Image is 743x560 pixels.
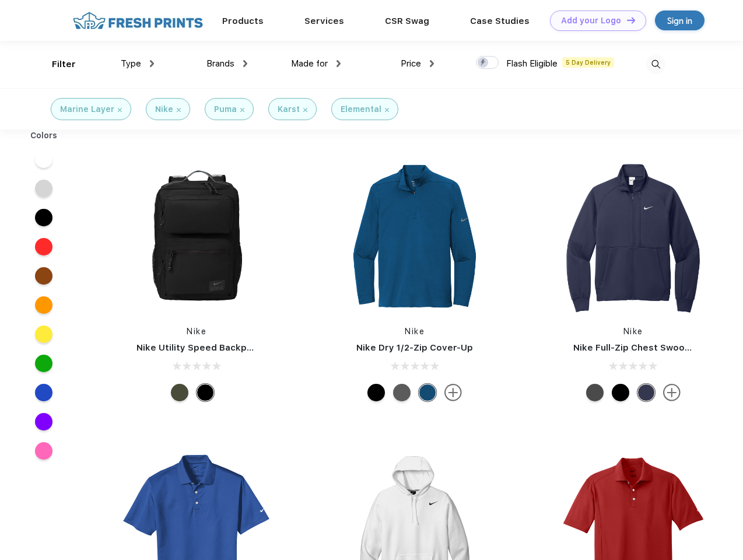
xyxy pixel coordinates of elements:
img: func=resize&h=266 [337,159,492,314]
span: Flash Eligible [506,58,558,69]
img: func=resize&h=266 [119,159,274,314]
div: Marine Layer [60,103,114,116]
span: 5 Day Delivery [562,57,614,68]
img: filter_cancel.svg [118,108,122,112]
span: Type [121,58,141,69]
img: filter_cancel.svg [177,108,181,112]
img: filter_cancel.svg [385,108,389,112]
img: dropdown.png [243,60,247,67]
img: desktop_search.svg [646,55,665,74]
a: Nike Dry 1/2-Zip Cover-Up [356,342,473,353]
div: Black Heather [393,384,411,401]
div: Puma [214,103,237,116]
span: Brands [206,58,234,69]
div: Elemental [341,103,381,116]
img: more.svg [444,384,462,401]
a: Sign in [655,10,705,30]
a: Services [304,16,344,26]
div: Black [197,384,214,401]
div: Add your Logo [561,16,621,26]
div: Midnight Navy [637,384,655,401]
span: Made for [291,58,328,69]
div: Anthracite [586,384,604,401]
div: Cargo Khaki [171,384,188,401]
a: Nike Utility Speed Backpack [136,342,262,353]
a: Nike [187,327,206,336]
div: Filter [52,58,76,71]
img: func=resize&h=266 [556,159,711,314]
span: Price [401,58,421,69]
a: Products [222,16,264,26]
div: Karst [278,103,300,116]
div: Gym Blue [419,384,436,401]
a: CSR Swag [385,16,429,26]
img: dropdown.png [150,60,154,67]
a: Nike Full-Zip Chest Swoosh Jacket [573,342,728,353]
img: DT [627,17,635,23]
a: Nike [623,327,643,336]
div: Black [612,384,629,401]
a: Nike [405,327,425,336]
div: Colors [22,129,66,142]
img: fo%20logo%202.webp [69,10,206,31]
img: dropdown.png [430,60,434,67]
img: dropdown.png [337,60,341,67]
img: more.svg [663,384,681,401]
img: filter_cancel.svg [303,108,307,112]
div: Sign in [667,14,692,27]
div: Nike [155,103,173,116]
div: Black [367,384,385,401]
img: filter_cancel.svg [240,108,244,112]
